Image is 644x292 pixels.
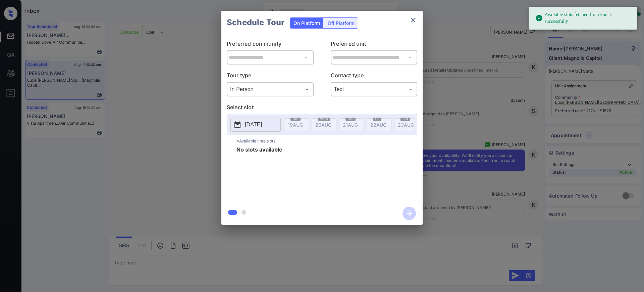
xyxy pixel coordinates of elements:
p: *Available time slots [236,135,417,147]
div: On Platform [290,18,323,28]
button: [DATE] [230,118,281,132]
h2: Schedule Tour [221,11,290,34]
div: In Person [228,84,312,95]
button: btn-next [398,205,420,222]
div: Text [332,84,416,95]
p: Select slot [227,103,417,114]
button: close [407,13,420,27]
p: Contact type [331,71,418,82]
p: [DATE] [245,121,262,129]
div: Available slots fetched from knock successfully [535,9,632,28]
div: Off Platform [324,18,358,28]
p: Tour type [227,71,314,82]
p: Preferred community [227,40,314,50]
p: Preferred unit [331,40,418,50]
span: No slots available [236,147,282,201]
